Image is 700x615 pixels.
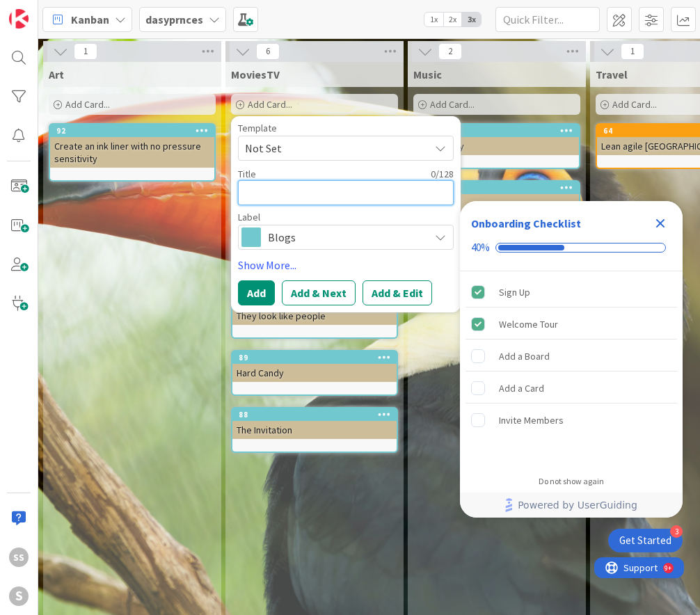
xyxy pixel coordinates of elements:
[248,98,292,111] span: Add Card...
[499,348,550,365] div: Add a Board
[466,373,677,404] div: Add a Card is incomplete.
[608,529,683,552] div: Open Get Started checklist, remaining modules: 3
[415,194,579,212] div: Toy Love
[415,125,579,155] div: 87The Enemy
[518,497,637,513] span: Powered by UserGuiding
[49,67,64,81] span: Art
[466,341,677,372] div: Add a Board is incomplete.
[231,293,398,339] a: 90They look like people
[413,180,580,226] a: 86Toy Love
[232,294,397,325] div: 90They look like people
[460,271,683,467] div: Checklist items
[256,43,280,60] span: 6
[670,525,683,538] div: 3
[499,284,530,301] div: Sign Up
[471,215,581,232] div: Onboarding Checklist
[74,43,97,60] span: 1
[232,351,397,382] div: 89Hard Candy
[466,309,677,340] div: Welcome Tour is complete.
[268,227,422,247] span: Blogs
[232,364,397,382] div: Hard Candy
[466,405,677,436] div: Invite Members is incomplete.
[415,137,579,155] div: The Enemy
[415,182,579,212] div: 86Toy Love
[9,548,29,567] div: SS
[71,11,109,28] span: Kanban
[413,67,442,81] span: Music
[495,7,600,32] input: Quick Filter...
[363,280,432,305] button: Add & Edit
[145,13,203,26] b: dasyprnces
[612,98,657,111] span: Add Card...
[471,241,490,254] div: 40%
[539,476,604,487] div: Do not show again
[443,13,462,26] span: 2x
[421,126,579,136] div: 87
[9,586,29,606] div: S
[239,353,397,362] div: 89
[282,280,356,305] button: Add & Next
[238,212,260,222] span: Label
[231,67,280,81] span: MoviesTV
[460,201,683,518] div: Checklist Container
[649,212,671,234] div: Close Checklist
[438,43,462,60] span: 2
[415,125,579,137] div: 87
[238,168,256,180] label: Title
[232,421,397,439] div: The Invitation
[238,123,277,133] span: Template
[65,98,110,111] span: Add Card...
[50,137,214,168] div: Create an ink liner with no pressure sensitivity
[9,9,29,29] img: Visit kanbanzone.com
[56,126,214,136] div: 92
[70,6,77,17] div: 9+
[239,410,397,420] div: 88
[460,493,683,518] div: Footer
[467,493,676,518] a: Powered by UserGuiding
[231,350,398,396] a: 89Hard Candy
[499,380,544,397] div: Add a Card
[232,408,397,439] div: 88The Invitation
[245,139,419,157] span: Not Set
[50,125,214,168] div: 92Create an ink liner with no pressure sensitivity
[596,67,628,81] span: Travel
[621,43,644,60] span: 1
[415,182,579,194] div: 86
[231,407,398,453] a: 88The Invitation
[499,316,558,333] div: Welcome Tour
[471,241,671,254] div: Checklist progress: 40%
[619,534,671,548] div: Get Started
[260,168,454,180] div: 0 / 128
[238,280,275,305] button: Add
[430,98,475,111] span: Add Card...
[49,123,216,182] a: 92Create an ink liner with no pressure sensitivity
[232,408,397,421] div: 88
[499,412,564,429] div: Invite Members
[50,125,214,137] div: 92
[424,13,443,26] span: 1x
[466,277,677,307] div: Sign Up is complete.
[421,183,579,193] div: 86
[232,307,397,325] div: They look like people
[413,123,580,169] a: 87The Enemy
[29,2,63,19] span: Support
[462,13,481,26] span: 3x
[232,351,397,364] div: 89
[238,257,454,273] a: Show More...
